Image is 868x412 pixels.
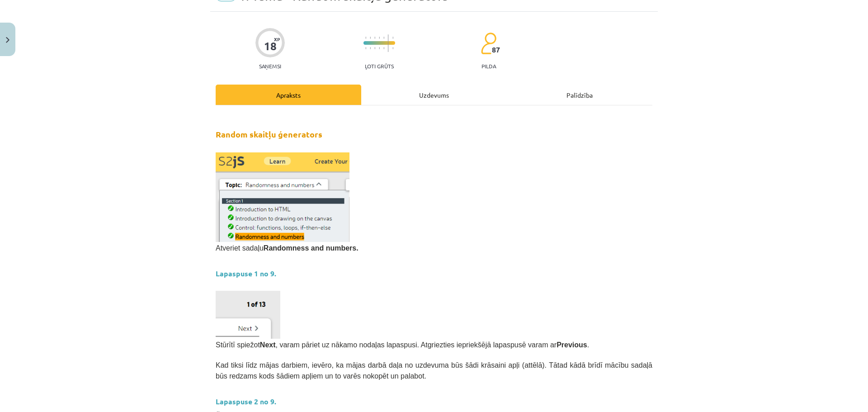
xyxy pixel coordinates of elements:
[379,37,380,39] img: icon-short-line-57e1e144782c952c97e751825c79c345078a6d821885a25fce030b3d8c18986b.svg
[260,341,276,349] b: Next
[392,37,393,39] img: icon-short-line-57e1e144782c952c97e751825c79c345078a6d821885a25fce030b3d8c18986b.svg
[255,63,285,69] p: Saņemsi
[216,129,322,139] strong: Random skaitļu ģenerators
[264,244,359,252] b: Randomness and numbers.
[374,47,375,49] img: icon-short-line-57e1e144782c952c97e751825c79c345078a6d821885a25fce030b3d8c18986b.svg
[6,37,9,43] img: icon-close-lesson-0947bae3869378f0d4975bcd49f059093ad1ed9edebbc8119c70593378902aed.svg
[388,34,389,52] img: icon-long-line-d9ea69661e0d244f92f715978eff75569469978d946b2353a9bb055b3ed8787d.svg
[216,341,589,349] span: Stūrītī spiežot , varam pāriet uz nākamo nodaļas lapaspusi. Atgriezties iepriekšējā lapaspusē var...
[216,291,280,339] img: Attēls, kurā ir teksts Apraksts ģenerēts automātiski
[481,32,496,55] img: students-c634bb4e5e11cddfef0936a35e636f08e4e9abd3cc4e673bd6f9a4125e45ecb1.svg
[365,37,366,39] img: icon-short-line-57e1e144782c952c97e751825c79c345078a6d821885a25fce030b3d8c18986b.svg
[383,37,384,39] img: icon-short-line-57e1e144782c952c97e751825c79c345078a6d821885a25fce030b3d8c18986b.svg
[481,63,496,69] p: pilda
[392,47,393,49] img: icon-short-line-57e1e144782c952c97e751825c79c345078a6d821885a25fce030b3d8c18986b.svg
[370,47,371,49] img: icon-short-line-57e1e144782c952c97e751825c79c345078a6d821885a25fce030b3d8c18986b.svg
[492,46,500,54] span: 87
[216,269,276,278] strong: Lapaspuse 1 no 9.
[216,152,349,242] img: Attēls, kurā ir teksts, ekrānuzņēmums, fonts, cipars Apraksts ģenerēts automātiski
[216,244,359,252] span: Atveriet sadaļu
[216,397,276,406] strong: Lapaspuse 2 no 9.
[374,37,375,39] img: icon-short-line-57e1e144782c952c97e751825c79c345078a6d821885a25fce030b3d8c18986b.svg
[216,85,361,105] div: Apraksts
[365,47,366,49] img: icon-short-line-57e1e144782c952c97e751825c79c345078a6d821885a25fce030b3d8c18986b.svg
[557,341,587,349] b: Previous
[264,40,277,52] div: 18
[274,37,280,42] span: XP
[365,63,394,69] p: Ļoti grūts
[507,85,652,105] div: Palīdzība
[379,47,380,49] img: icon-short-line-57e1e144782c952c97e751825c79c345078a6d821885a25fce030b3d8c18986b.svg
[216,361,652,380] span: Kad tiksi līdz mājas darbiem, ievēro, ka mājas darbā daļa no uzdevuma būs šādi krāsaini apļi (att...
[370,37,371,39] img: icon-short-line-57e1e144782c952c97e751825c79c345078a6d821885a25fce030b3d8c18986b.svg
[361,85,507,105] div: Uzdevums
[383,47,384,49] img: icon-short-line-57e1e144782c952c97e751825c79c345078a6d821885a25fce030b3d8c18986b.svg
